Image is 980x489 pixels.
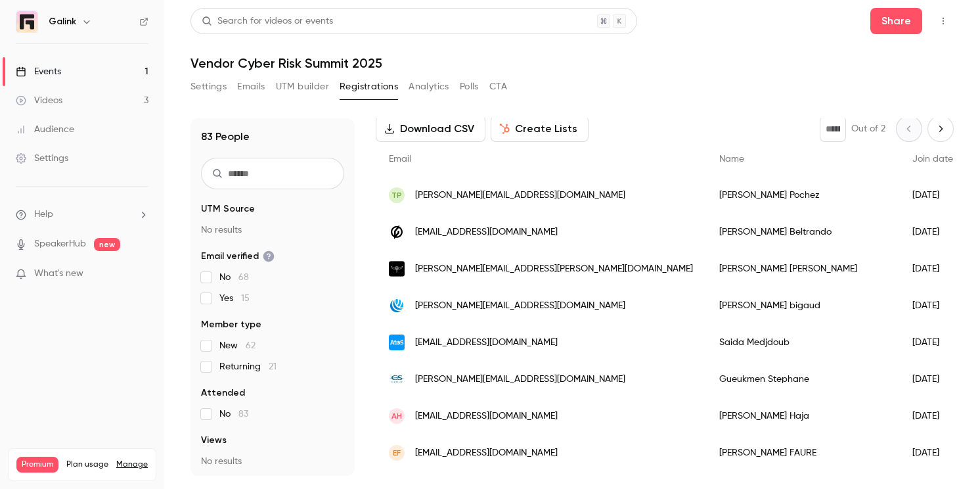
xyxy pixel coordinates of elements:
a: Manage [116,459,148,470]
span: 83 [238,409,248,419]
img: filigran.io [389,298,405,314]
span: 68 [238,273,249,282]
span: Member type [201,318,261,331]
span: new [94,238,120,251]
button: CTA [489,76,507,97]
li: help-dropdown-opener [16,208,148,221]
div: [PERSON_NAME] Pochez [706,177,899,214]
span: EF [393,447,401,459]
span: New [219,339,256,352]
span: [EMAIL_ADDRESS][DOMAIN_NAME] [415,336,558,350]
div: [PERSON_NAME] FAURE [706,434,899,471]
span: No [219,271,249,284]
span: Yes [219,292,250,305]
span: What's new [34,267,83,281]
button: Next page [927,116,954,142]
div: [DATE] [899,434,966,471]
span: [PERSON_NAME][EMAIL_ADDRESS][DOMAIN_NAME] [415,299,625,313]
div: [DATE] [899,324,966,361]
span: 21 [269,362,277,371]
div: Settings [16,152,68,165]
img: group-ib.com [389,224,405,240]
div: [PERSON_NAME] [PERSON_NAME] [706,250,899,287]
span: No [219,407,248,421]
span: TP [391,189,402,201]
span: [PERSON_NAME][EMAIL_ADDRESS][PERSON_NAME][DOMAIN_NAME] [415,262,693,276]
div: Audience [16,123,74,136]
button: Create Lists [491,116,589,142]
p: No results [201,455,344,468]
span: 15 [241,294,250,303]
button: Settings [190,76,227,97]
div: Events [16,65,61,78]
div: Saida Medjdoub [706,324,899,361]
div: [DATE] [899,214,966,250]
span: Join date [912,154,953,164]
div: [DATE] [899,361,966,398]
span: [PERSON_NAME][EMAIL_ADDRESS][DOMAIN_NAME] [415,373,625,386]
img: cs-soprasteria.com [389,371,405,387]
span: Help [34,208,53,221]
div: [PERSON_NAME] Beltrando [706,214,899,250]
img: atos.net [389,335,405,350]
span: AH [391,410,402,422]
span: [EMAIL_ADDRESS][DOMAIN_NAME] [415,409,558,423]
div: Search for videos or events [202,14,333,28]
span: Plan usage [66,459,108,470]
button: Download CSV [376,116,485,142]
span: UTM Source [201,202,255,216]
span: 62 [246,341,256,350]
span: Views [201,434,227,447]
img: Galink [16,11,37,32]
div: [PERSON_NAME] bigaud [706,287,899,324]
p: No results [201,223,344,237]
span: Returning [219,360,277,373]
div: [DATE] [899,287,966,324]
p: Out of 2 [851,122,885,135]
div: Videos [16,94,62,107]
button: Polls [460,76,479,97]
span: [EMAIL_ADDRESS][DOMAIN_NAME] [415,225,558,239]
span: Email verified [201,250,275,263]
span: Premium [16,457,58,473]
button: Registrations [340,76,398,97]
div: [DATE] [899,398,966,434]
div: [DATE] [899,250,966,287]
h6: Galink [49,15,76,28]
span: [PERSON_NAME][EMAIL_ADDRESS][DOMAIN_NAME] [415,189,625,202]
img: kering.com [389,261,405,277]
div: Gueukmen Stephane [706,361,899,398]
h1: Vendor Cyber Risk Summit 2025 [190,55,954,71]
h1: 83 People [201,129,250,145]
div: [PERSON_NAME] Haja [706,398,899,434]
div: [DATE] [899,177,966,214]
a: SpeakerHub [34,237,86,251]
span: Attended [201,386,245,400]
span: [EMAIL_ADDRESS][DOMAIN_NAME] [415,446,558,460]
button: UTM builder [276,76,329,97]
button: Analytics [409,76,449,97]
button: Emails [237,76,265,97]
button: Share [870,8,922,34]
span: Email [389,154,411,164]
span: Name [719,154,744,164]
